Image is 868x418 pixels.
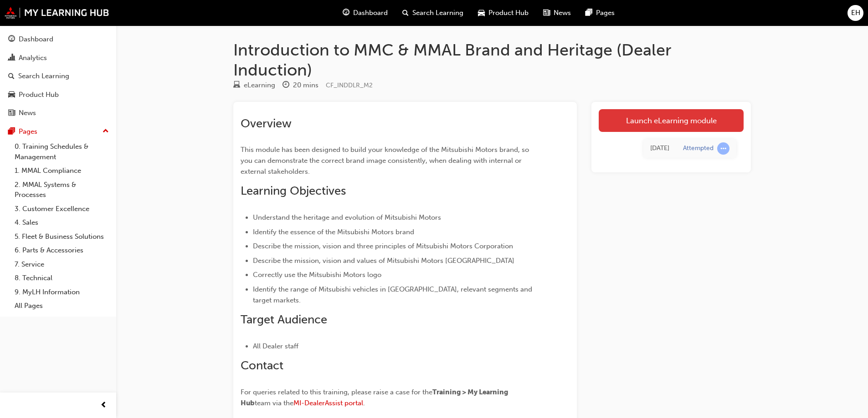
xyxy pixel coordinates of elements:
span: guage-icon [343,7,349,19]
div: Mon Jun 02 2025 10:53:33 GMT+0930 (Australian Central Standard Time) [650,143,669,154]
span: Understand the heritage and evolution of Mitsubishi Motors [253,213,441,222]
a: Analytics [4,50,113,66]
a: 1. MMAL Compliance [11,164,113,178]
span: Learning Objectives [241,184,346,198]
a: Launch eLearning module [599,109,744,132]
button: Pages [4,123,113,140]
span: team via the [255,399,293,407]
span: search-icon [8,72,15,81]
a: news-iconNews [536,4,578,22]
span: news-icon [8,109,15,117]
span: Identify the essence of the Mitsubishi Motors brand [253,228,414,236]
div: Search Learning [18,71,69,81]
span: clock-icon [282,81,289,90]
span: For queries related to this training, please raise a case for the [241,388,432,396]
div: News [19,108,36,118]
a: 2. MMAL Systems & Processes [11,178,113,202]
button: EH [847,5,863,21]
span: pages-icon [586,7,592,19]
span: Product Hub [488,8,529,18]
span: learningRecordVerb_ATTEMPT-icon [717,142,729,155]
button: DashboardAnalyticsSearch LearningProduct HubNews [4,29,113,123]
a: guage-iconDashboard [335,4,395,22]
div: Dashboard [19,34,53,45]
span: Dashboard [353,8,388,18]
a: News [4,105,113,121]
a: 4. Sales [11,216,113,230]
a: MI-DealerAssist portal [293,399,363,407]
span: learningResourceType_ELEARNING-icon [233,81,240,90]
span: chart-icon [8,54,15,62]
span: Overview [241,116,292,131]
a: car-iconProduct Hub [471,4,536,22]
span: EH [851,8,860,18]
span: News [554,8,571,18]
a: Search Learning [4,68,113,85]
span: Describe the mission, vision and values of Mitsubishi Motors [GEOGRAPHIC_DATA] [253,257,514,265]
div: Type [233,80,275,91]
a: pages-iconPages [578,4,622,22]
a: 8. Technical [11,271,113,285]
a: Dashboard [4,31,113,48]
div: Duration [282,80,318,91]
a: 7. Service [11,257,113,272]
a: search-iconSearch Learning [395,4,471,22]
span: Pages [596,8,615,18]
h1: Introduction to MMC & MMAL Brand and Heritage (Dealer Induction) [233,40,751,80]
span: . [363,399,365,407]
span: pages-icon [8,128,15,136]
span: news-icon [543,7,550,19]
a: 5. Fleet & Business Solutions [11,230,113,244]
span: Training > My Learning Hub [241,388,509,407]
a: All Pages [11,299,113,313]
span: car-icon [478,7,485,19]
span: Describe the mission, vision and three principles of Mitsubishi Motors Corporation [253,242,513,250]
span: Search Learning [412,8,463,18]
span: guage-icon [8,35,15,44]
span: car-icon [8,91,15,99]
img: mmal [5,7,109,19]
a: 3. Customer Excellence [11,202,113,216]
div: 20 mins [293,80,318,91]
a: Product Hub [4,86,113,103]
a: 0. Training Schedules & Management [11,140,113,164]
div: Pages [19,126,37,137]
span: prev-icon [100,400,107,411]
span: Correctly use the Mitsubishi Motors logo [253,271,381,279]
span: up-icon [103,126,109,137]
span: Learning resource code [326,81,373,89]
div: Analytics [19,53,47,63]
span: All Dealer staff [253,342,298,350]
div: Attempted [683,144,714,153]
div: eLearning [244,80,275,91]
span: Contact [241,358,283,373]
span: This module has been designed to build your knowledge of the Mitsubishi Motors brand, so you can ... [241,146,531,176]
span: Identify the range of Mitsubishi vehicles in [GEOGRAPHIC_DATA], relevant segments and target mark... [253,285,534,304]
span: search-icon [402,7,409,19]
span: Target Audience [241,312,327,327]
div: Product Hub [19,90,59,100]
a: 9. MyLH Information [11,285,113,299]
a: 6. Parts & Accessories [11,243,113,257]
